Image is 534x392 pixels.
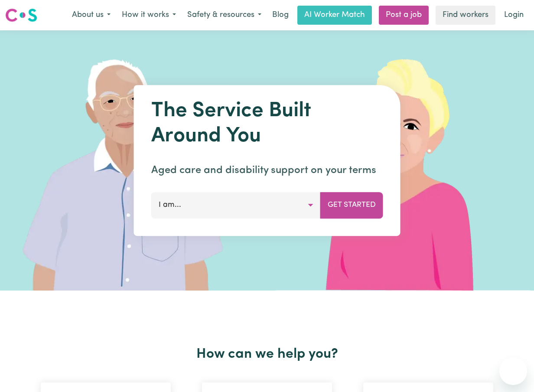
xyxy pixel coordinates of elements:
a: Find workers [436,6,495,25]
a: Post a job [379,6,429,25]
button: How it works [116,6,182,24]
h1: The Service Built Around You [151,99,383,149]
a: Blog [267,6,294,25]
button: About us [66,6,116,24]
p: Aged care and disability support on your terms [151,163,383,178]
button: Get Started [320,192,383,218]
a: AI Worker Match [297,6,372,25]
h2: How can we help you? [25,346,509,363]
iframe: Button to launch messaging window [499,357,527,385]
button: Safety & resources [182,6,267,24]
img: Careseekers logo [5,7,37,23]
a: Careseekers logo [5,5,37,25]
a: Login [499,6,529,25]
button: I am... [151,192,321,218]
